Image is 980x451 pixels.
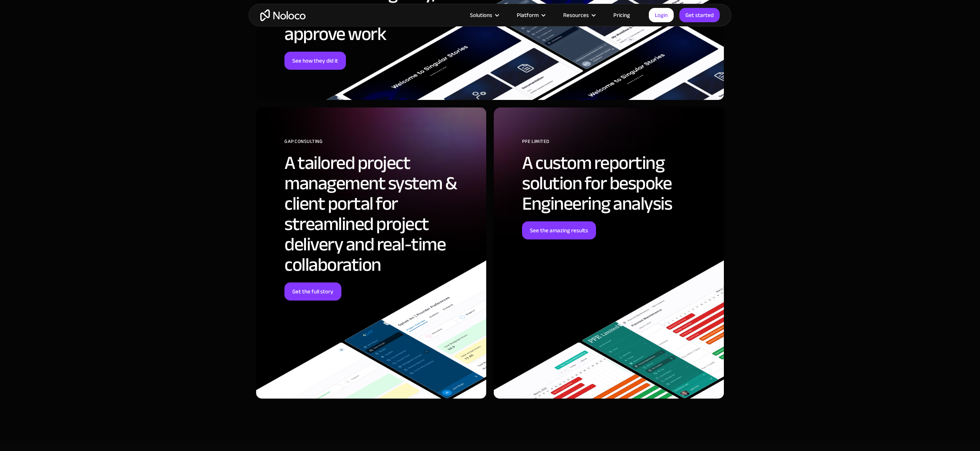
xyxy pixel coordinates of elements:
[461,10,507,20] div: Solutions
[522,221,596,239] a: See the amazing results
[604,10,639,20] a: Pricing
[284,52,346,70] a: See how they did it
[284,153,475,275] h2: A tailored project management system & client portal for streamlined project delivery and real-ti...
[517,10,539,20] div: Platform
[284,282,341,301] a: Get the full story
[522,153,713,214] h2: A custom reporting solution for bespoke Engineering analysis
[470,10,492,20] div: Solutions
[284,136,475,153] div: GAP Consulting
[554,10,604,20] div: Resources
[507,10,554,20] div: Platform
[679,8,720,22] a: Get started
[522,136,713,153] div: PFE Limited
[649,8,674,22] a: Login
[260,9,306,21] a: home
[563,10,589,20] div: Resources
